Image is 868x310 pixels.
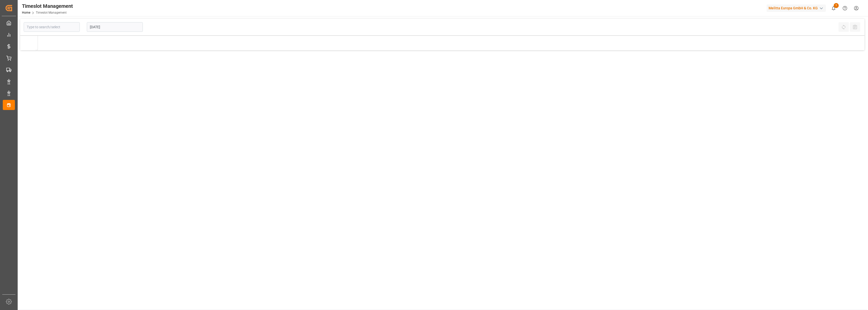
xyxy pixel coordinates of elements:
button: show 1 new notifications [828,3,839,14]
button: Help Center [839,3,851,14]
button: Melitta Europa GmbH & Co. KG [767,3,828,13]
div: Melitta Europa GmbH & Co. KG [767,5,826,12]
div: Timeslot Management [22,2,73,10]
a: Home [22,11,30,14]
input: Type to search/select [24,22,80,32]
input: DD-MM-YYYY [87,22,143,32]
span: 1 [834,3,839,8]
